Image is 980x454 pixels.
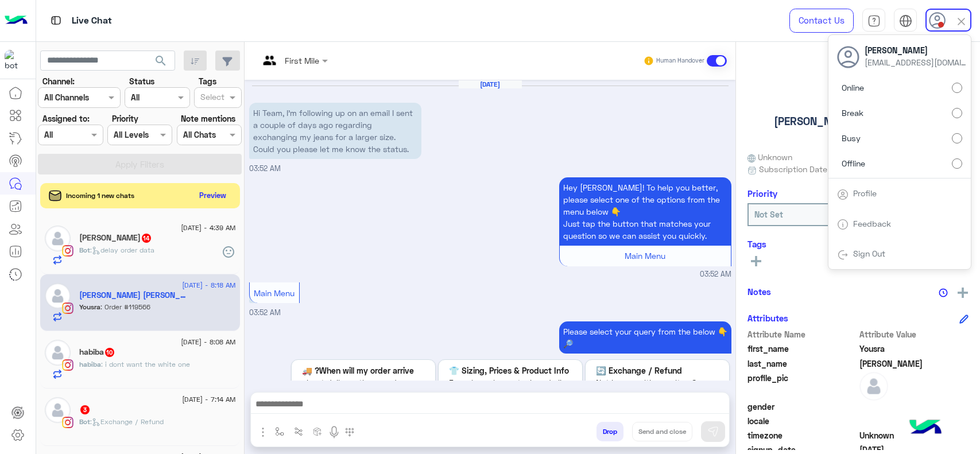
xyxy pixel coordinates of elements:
[249,308,281,317] span: 03:52 AM
[853,188,877,198] a: Profile
[42,75,75,87] label: Channel:
[302,364,425,377] p: When will my order arrive? 🚚
[66,191,134,201] span: Incoming 1 new chats
[747,151,792,163] span: Unknown
[62,417,73,428] img: Instagram
[129,75,154,87] label: Status
[294,427,303,436] img: Trigger scenario
[853,219,891,228] a: Feedback
[958,288,968,298] img: add
[79,347,115,357] h5: habiba
[154,54,168,68] span: search
[62,302,73,314] img: Instagram
[842,132,861,144] span: Busy
[905,408,946,448] img: hulul-logo.png
[270,422,289,441] button: select flow
[837,249,849,261] img: tab
[862,9,885,33] a: tab
[79,302,100,311] span: Yousra
[181,223,235,233] span: [DATE] - 4:39 AM
[747,372,857,398] span: profile_pic
[459,80,522,88] h6: [DATE]
[842,82,864,94] span: Online
[195,187,231,204] button: Preview
[90,246,154,254] span: : delay order data
[79,290,189,300] h5: Yousra Magdy Darwish
[955,15,968,28] img: close
[289,422,308,441] button: Trigger scenario
[100,302,150,311] span: Order #119566
[249,103,421,159] p: 20/8/2025, 3:52 AM
[747,328,857,340] span: Attribute Name
[38,154,242,174] button: Apply Filters
[254,288,295,298] span: Main Menu
[865,56,968,68] span: [EMAIL_ADDRESS][DOMAIN_NAME]
[559,321,731,354] p: 20/8/2025, 3:52 AM
[859,401,969,413] span: null
[449,364,572,377] p: Sizing, Prices & Product Info 👕
[939,288,948,297] img: notes
[952,83,962,93] input: Online
[859,358,969,370] span: Magdy Darwish
[747,286,771,297] h6: Notes
[199,75,216,87] label: Tags
[747,343,857,355] span: first_name
[837,219,849,230] img: tab
[308,422,327,441] button: create order
[952,158,962,169] input: Offline
[865,44,968,56] span: [PERSON_NAME]
[302,377,425,401] span: about delivery times and shipping police
[142,234,151,243] span: 14
[656,56,704,65] small: Human Handover
[49,13,63,28] img: tab
[345,428,354,437] img: make a call
[853,249,885,258] a: Sign Out
[842,107,863,119] span: Break
[707,426,719,437] img: send message
[181,337,235,347] span: [DATE] - 8:08 AM
[625,251,665,261] span: Main Menu
[859,415,969,427] span: null
[45,397,71,423] img: defaultAdmin.png
[45,226,71,251] img: defaultAdmin.png
[79,246,90,254] span: Bot
[62,359,73,371] img: Instagram
[747,358,857,370] span: last_name
[859,343,969,355] span: Yousra
[449,377,572,401] span: For prices,size,restock and all you need before place an order
[42,112,90,125] label: Assigned to:
[79,360,101,368] span: habiba
[747,313,788,323] h6: Attributes
[867,14,881,28] img: tab
[327,425,341,439] img: send voice note
[182,280,235,290] span: [DATE] - 8:18 AM
[80,405,90,414] span: 3
[101,360,190,368] span: i dont want the white one
[147,51,175,75] button: search
[952,108,962,118] input: Break
[596,377,719,401] span: Not happy with your item? Request an exchange or refund
[112,112,138,125] label: Priority
[313,427,322,436] img: create order
[859,372,888,401] img: defaultAdmin.png
[45,340,71,366] img: defaultAdmin.png
[79,233,152,243] h5: Koufret Ceyalnnj
[79,417,90,426] span: Bot
[759,163,858,175] span: Subscription Date : [DATE]
[859,328,969,340] span: Attribute Value
[859,429,969,441] span: Unknown
[72,13,112,29] p: Live Chat
[747,429,857,441] span: timezone
[181,112,235,125] label: Note mentions
[899,14,912,28] img: tab
[747,188,777,199] h6: Priority
[559,177,731,246] p: 20/8/2025, 3:52 AM
[596,364,719,377] p: Exchange / Refund 🔄
[747,239,969,249] h6: Tags
[952,133,962,143] input: Busy
[182,394,235,405] span: [DATE] - 7:14 AM
[256,425,270,439] img: send attachment
[842,157,865,169] span: Offline
[700,269,731,280] span: 03:52 AM
[747,415,857,427] span: locale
